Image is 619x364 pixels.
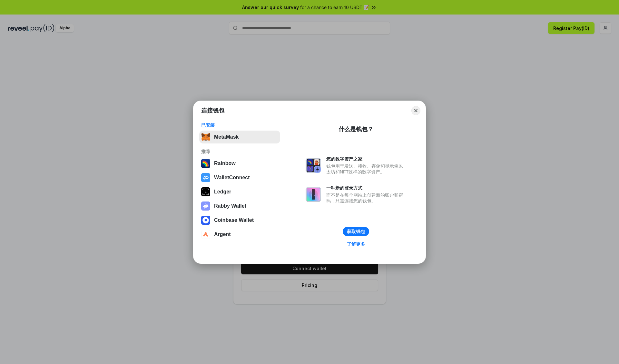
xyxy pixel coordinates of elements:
[306,187,321,202] img: svg+xml,%3Csvg%20xmlns%3D%22http%3A%2F%2Fwww.w3.org%2F2000%2Fsvg%22%20fill%3D%22none%22%20viewBox...
[347,229,365,234] div: 获取钱包
[326,185,406,191] div: 一种新的登录方式
[201,187,210,196] img: svg+xml,%3Csvg%20xmlns%3D%22http%3A%2F%2Fwww.w3.org%2F2000%2Fsvg%22%20width%3D%2228%22%20height%3...
[411,106,420,115] button: Close
[201,133,210,142] img: svg+xml,%3Csvg%20fill%3D%22none%22%20height%3D%2233%22%20viewBox%3D%220%200%2035%2033%22%20width%...
[343,240,369,248] a: 了解更多
[326,192,406,204] div: 而不是在每个网站上创建新的账户和密码，只需连接您的钱包。
[339,125,373,133] div: 什么是钱包？
[343,227,369,236] button: 获取钱包
[199,200,280,212] button: Rabby Wallet
[201,159,210,168] img: svg+xml,%3Csvg%20width%3D%22120%22%20height%3D%22120%22%20viewBox%3D%220%200%20120%20120%22%20fil...
[214,231,231,237] div: Argent
[201,107,224,114] h1: 连接钱包
[326,156,406,162] div: 您的数字资产之家
[199,185,280,198] button: Ledger
[199,228,280,241] button: Argent
[201,173,210,182] img: svg+xml,%3Csvg%20width%3D%2228%22%20height%3D%2228%22%20viewBox%3D%220%200%2028%2028%22%20fill%3D...
[199,171,280,184] button: WalletConnect
[326,163,406,175] div: 钱包用于发送、接收、存储和显示像以太坊和NFT这样的数字资产。
[201,216,210,225] img: svg+xml,%3Csvg%20width%3D%2228%22%20height%3D%2228%22%20viewBox%3D%220%200%2028%2028%22%20fill%3D...
[201,149,278,154] div: 推荐
[199,157,280,170] button: Rainbow
[306,158,321,173] img: svg+xml,%3Csvg%20xmlns%3D%22http%3A%2F%2Fwww.w3.org%2F2000%2Fsvg%22%20fill%3D%22none%22%20viewBox...
[199,131,280,143] button: MetaMask
[214,175,250,181] div: WalletConnect
[201,202,210,211] img: svg+xml,%3Csvg%20xmlns%3D%22http%3A%2F%2Fwww.w3.org%2F2000%2Fsvg%22%20fill%3D%22none%22%20viewBox...
[214,134,239,140] div: MetaMask
[214,203,246,209] div: Rabby Wallet
[214,217,254,223] div: Coinbase Wallet
[199,214,280,227] button: Coinbase Wallet
[214,161,236,166] div: Rainbow
[201,230,210,239] img: svg+xml,%3Csvg%20width%3D%2228%22%20height%3D%2228%22%20viewBox%3D%220%200%2028%2028%22%20fill%3D...
[214,189,231,195] div: Ledger
[201,122,278,128] div: 已安装
[347,241,365,247] div: 了解更多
